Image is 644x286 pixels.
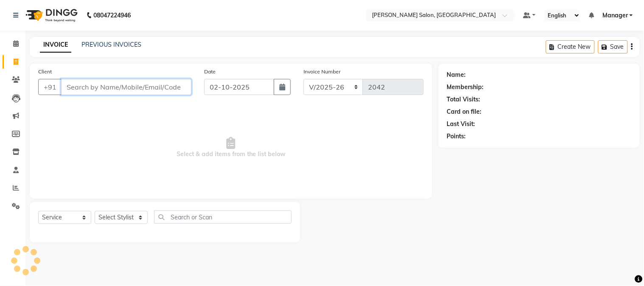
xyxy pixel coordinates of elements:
span: Manager [602,11,628,20]
button: Save [598,40,628,53]
b: 08047224946 [93,3,131,27]
label: Invoice Number [304,68,340,76]
a: PREVIOUS INVOICES [82,41,141,48]
input: Search by Name/Mobile/Email/Code [61,79,191,95]
button: +91 [38,79,62,95]
div: Total Visits: [447,95,481,104]
div: Membership: [447,83,484,92]
input: Search or Scan [154,210,292,224]
label: Client [38,68,52,76]
button: Create New [546,40,595,53]
span: Select & add items from the list below [38,105,424,190]
img: logo [22,3,80,27]
div: Last Visit: [447,120,475,129]
div: Points: [447,132,466,141]
label: Date [204,68,216,76]
a: INVOICE [40,37,71,53]
div: Name: [447,70,466,79]
div: Card on file: [447,107,482,116]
